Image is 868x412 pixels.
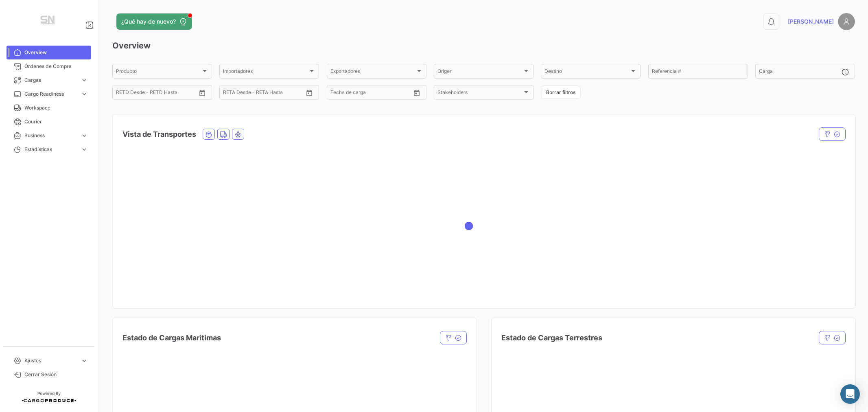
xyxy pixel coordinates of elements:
[112,40,855,51] h3: Overview
[24,132,77,139] span: Business
[121,18,176,26] span: ¿Qué hay de nuevo?
[24,49,88,56] span: Overview
[838,13,855,30] img: placeholder-user.png
[81,77,88,84] span: expand_more
[196,87,208,99] button: Open calendar
[223,70,308,75] span: Importadores
[337,91,376,96] input: Hasta
[544,70,630,75] span: Destino
[122,332,221,344] h4: Estado de Cargas Maritimas
[24,90,77,98] span: Cargo Readiness
[116,70,201,75] span: Producto
[437,91,523,96] span: Stakeholders
[24,357,77,364] span: Ajustes
[81,146,88,153] span: expand_more
[122,91,161,96] input: Hasta
[24,118,88,125] span: Courier
[230,91,268,96] input: Hasta
[28,10,69,33] img: Manufactura+Logo.png
[122,129,196,140] h4: Vista de Transportes
[24,77,77,84] span: Cargas
[116,13,192,30] button: ¿Qué hay de nuevo?
[232,129,244,139] button: Air
[411,87,423,99] button: Open calendar
[116,91,117,96] input: Desde
[218,129,229,139] button: Land
[7,59,91,73] a: Órdenes de Compra
[840,384,860,404] div: Abrir Intercom Messenger
[81,132,88,139] span: expand_more
[24,371,88,378] span: Cerrar Sesión
[223,91,224,96] input: Desde
[24,146,77,153] span: Estadísticas
[7,46,91,59] a: Overview
[330,91,331,96] input: Desde
[303,87,315,99] button: Open calendar
[437,70,523,75] span: Origen
[7,115,91,129] a: Courier
[788,18,834,26] span: [PERSON_NAME]
[7,101,91,115] a: Workspace
[24,63,88,70] span: Órdenes de Compra
[24,104,88,112] span: Workspace
[501,332,602,344] h4: Estado de Cargas Terrestres
[81,90,88,98] span: expand_more
[541,85,581,99] button: Borrar filtros
[81,357,88,364] span: expand_more
[203,129,214,139] button: Ocean
[330,70,415,75] span: Exportadores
